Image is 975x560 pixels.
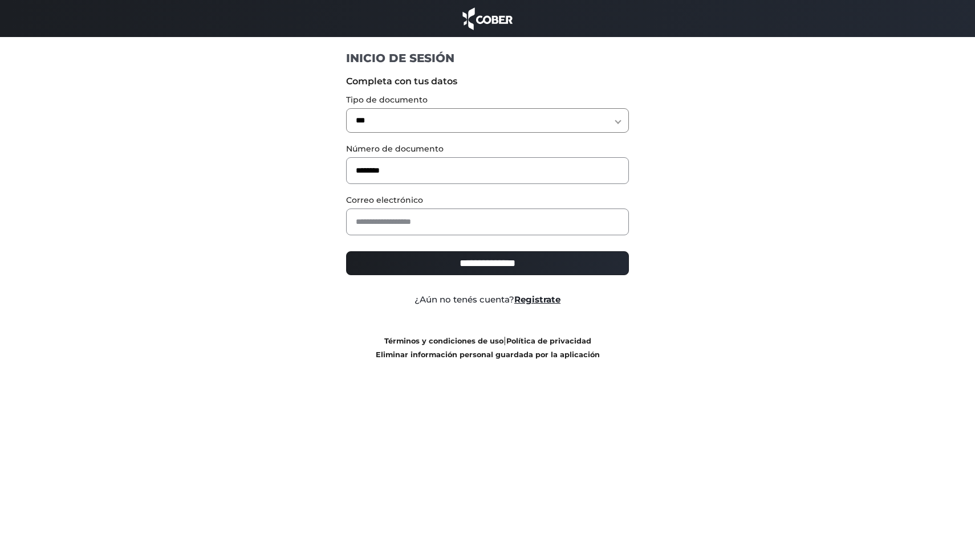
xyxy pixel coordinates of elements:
a: Registrate [514,294,560,305]
label: Tipo de documento [346,94,629,106]
a: Política de privacidad [506,337,591,345]
label: Correo electrónico [346,194,629,206]
h1: INICIO DE SESIÓN [346,51,629,66]
label: Completa con tus datos [346,75,629,88]
label: Número de documento [346,143,629,155]
a: Eliminar información personal guardada por la aplicación [376,350,600,359]
div: | [338,334,638,361]
div: ¿Aún no tenés cuenta? [338,293,638,306]
a: Términos y condiciones de uso [384,337,503,345]
img: cober_marca.png [460,6,515,31]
